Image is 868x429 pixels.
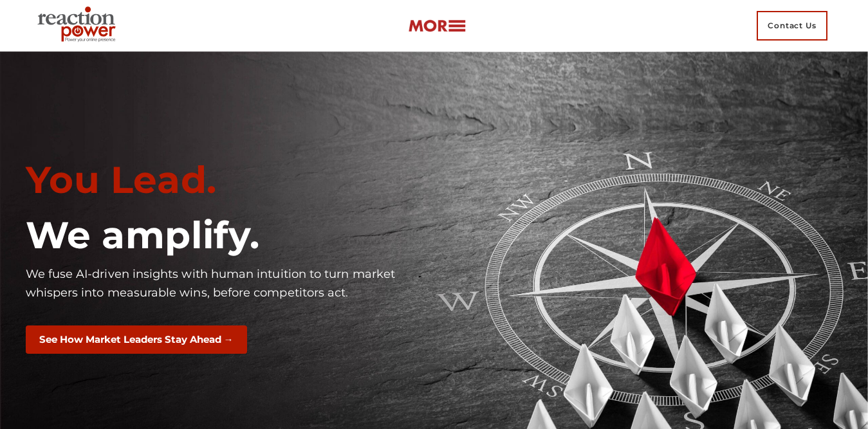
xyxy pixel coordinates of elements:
a: See How Market Leaders Stay Ahead → [26,332,247,346]
span: You Lead. [26,157,217,203]
img: Executive Branding | Personal Branding Agency [32,3,125,49]
img: more-btn.png [408,19,466,33]
p: We fuse AI-driven insights with human intuition to turn market whispers into measurable wins, bef... [26,265,425,303]
h1: We amplify. [26,213,425,259]
span: Contact Us [757,11,827,41]
button: See How Market Leaders Stay Ahead → [26,325,247,354]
